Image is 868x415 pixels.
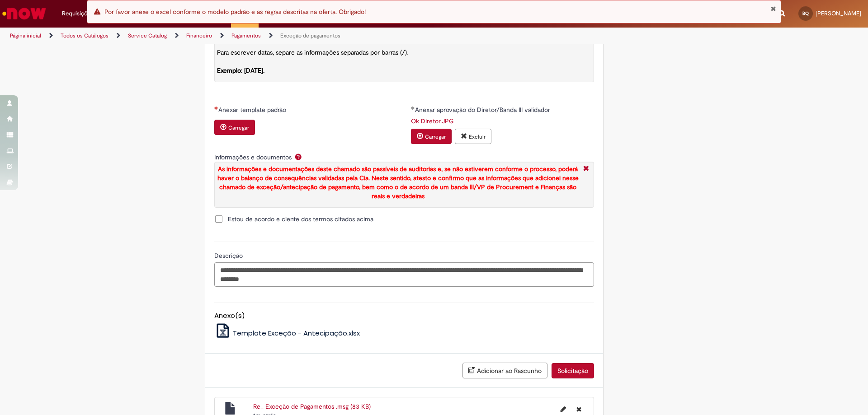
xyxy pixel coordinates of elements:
small: Carregar [228,124,249,131]
span: Para escrever datas, separe as informações separadas por barras (/). [217,48,408,75]
a: Financeiro [186,32,212,39]
span: Ajuda para Informações e documentos [293,153,304,160]
strong: As informações e documentações deste chamado são passíveis de auditorias e, se não estiverem conf... [217,165,579,200]
span: Necessários [214,106,218,110]
button: Carregar anexo de Anexar template padrão Required [214,120,255,135]
a: Exceção de pagamentos [280,32,340,39]
span: [PERSON_NAME] [816,9,861,17]
button: Carregar anexo de Anexar aprovação do Diretor/Banda III validador Required [411,129,452,144]
img: ServiceNow [1,5,47,23]
span: Descrição [214,252,245,260]
span: Anexar template padrão [218,106,288,114]
small: Excluir [469,133,486,140]
small: Carregar [425,133,446,140]
a: Service Catalog [128,32,167,39]
button: Excluir anexo Ok Diretor.JPG [455,129,491,144]
span: BQ [802,10,809,16]
h5: Anexo(s) [214,312,594,320]
textarea: Descrição [214,262,594,287]
button: Fechar Notificação [770,5,776,12]
a: Download de Ok Diretor.JPG [411,117,453,125]
span: Template Exceção - Antecipação.xlsx [233,328,360,338]
span: Informações e documentos [214,153,293,161]
a: Pagamentos [231,32,261,39]
span: Requisições [62,9,94,18]
span: Anexar aprovação do Diretor/Banda III validador [415,106,552,114]
span: Obrigatório Preenchido [411,106,415,110]
ul: Trilhas de página [7,28,572,44]
i: Fechar More information Por question_info_docu [581,164,591,174]
strong: Exemplo: [DATE]. [217,66,264,75]
button: Solicitação [552,363,594,378]
span: Por favor anexe o excel conforme o modelo padrão e as regras descritas na oferta. Obrigado! [104,8,366,16]
button: Adicionar ao Rascunho [462,363,547,378]
span: Estou de acordo e ciente dos termos citados acima [228,214,373,224]
a: Re_ Exceção de Pagamentos .msg (83 KB) [253,402,371,410]
a: Página inicial [10,32,41,39]
a: Todos os Catálogos [61,32,108,39]
a: Template Exceção - Antecipação.xlsx [214,328,360,338]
